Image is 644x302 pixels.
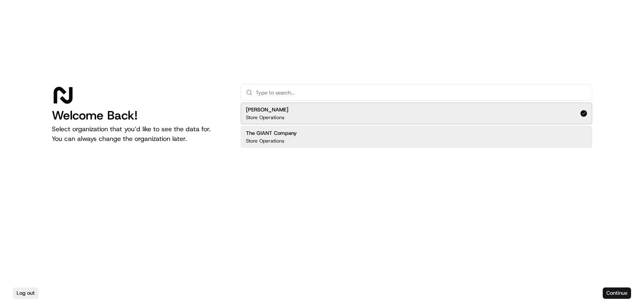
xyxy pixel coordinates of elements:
h2: [PERSON_NAME] [246,106,288,113]
h1: Welcome Back! [52,108,228,123]
p: Store Operations [246,114,284,121]
h2: The GIANT Company [246,130,297,137]
div: Suggestions [241,101,592,149]
p: Select organization that you’d like to see the data for. You can always change the organization l... [52,124,228,144]
button: Log out [13,287,38,299]
input: Type to search... [256,84,587,101]
button: Continue [603,287,631,299]
p: Store Operations [246,138,284,144]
